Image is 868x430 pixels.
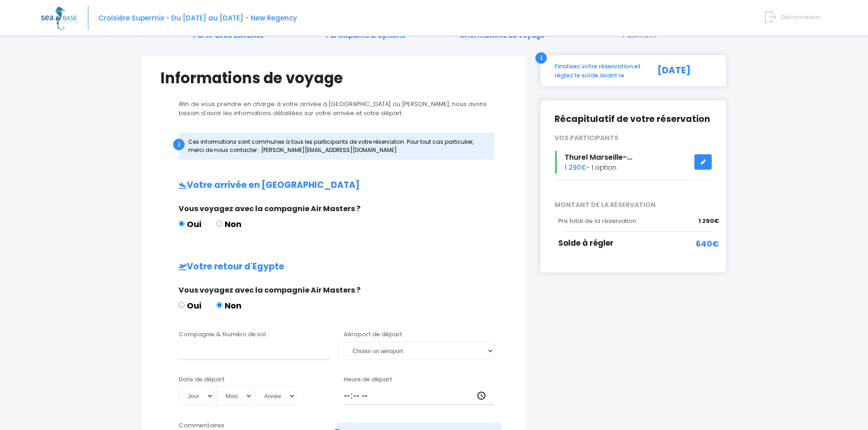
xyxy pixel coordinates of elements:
[548,200,719,210] span: MONTANT DE LA RÉSERVATION
[179,132,494,160] div: Ces informations sont communes à tous les participants de votre réservation. Pour tout cas partic...
[535,52,547,64] div: i
[179,221,185,227] input: Oui
[179,218,201,230] label: Oui
[781,13,821,21] span: Déconnexion
[548,133,719,143] div: VOS PARTICIPANTS
[179,421,224,430] label: Commentaires
[179,203,360,214] span: Vous voyagez avec la compagnie Air Masters ?
[565,163,586,172] span: 1 290€
[548,151,719,174] div: - 1 option
[647,62,719,80] div: [DATE]
[216,302,222,308] input: Non
[160,180,508,191] h2: Votre arrivée en [GEOGRAPHIC_DATA]
[179,302,185,308] input: Oui
[565,152,632,162] span: Thurel Marseille-...
[216,221,222,227] input: Non
[555,114,712,125] h2: Récapitulatif de votre réservation
[216,218,241,230] label: Non
[179,375,225,384] label: Date de départ
[699,217,719,226] span: 1 290€
[344,375,392,384] label: Heure de départ
[98,13,297,23] span: Croisière Supermix - Du [DATE] au [DATE] - New Regency
[696,238,719,250] span: 640€
[160,69,508,87] h1: Informations de voyage
[548,62,647,80] div: Finalisez votre réservation et réglez le solde avant le
[179,299,201,312] label: Oui
[160,262,508,272] h2: Votre retour d'Egypte
[179,285,360,295] span: Vous voyagez avec la compagnie Air Masters ?
[558,217,636,225] span: Prix total de la réservation
[216,299,241,312] label: Non
[160,100,508,117] p: Afin de vous prendre en charge à votre arrivée à [GEOGRAPHIC_DATA] ou [PERSON_NAME], nous avons b...
[558,238,614,248] span: Solde à régler
[179,330,266,339] label: Compagnie & Numéro de vol
[344,330,402,339] label: Aéroport de départ
[173,139,185,150] div: i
